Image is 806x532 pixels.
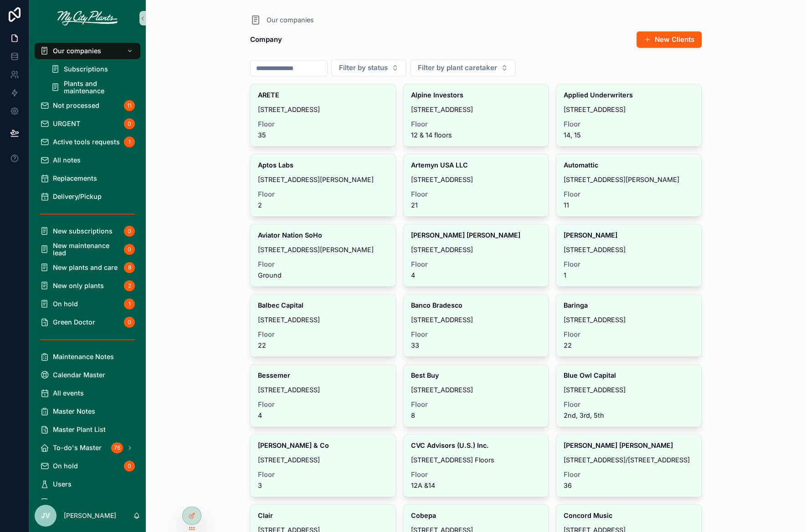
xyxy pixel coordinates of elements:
[64,80,131,95] span: Plants and maintenance
[53,175,97,182] span: Replacements
[556,154,702,217] a: Automattic[STREET_ADDRESS][PERSON_NAME]Floor11
[258,316,388,324] span: [STREET_ADDRESS]
[124,317,135,328] div: 0
[637,31,702,48] button: New Clients
[64,66,108,73] span: Subscriptions
[267,15,314,25] span: Our companies
[35,188,140,205] a: Delivery/Pickup
[411,412,541,419] span: 8
[53,228,113,235] span: New subscriptions
[403,84,549,147] a: Alpine Investors[STREET_ADDRESS]Floor12 & 14 floors
[35,152,140,168] a: All notes
[564,231,617,239] strong: [PERSON_NAME]
[564,176,694,183] span: [STREET_ADDRESS][PERSON_NAME]
[564,441,673,449] strong: [PERSON_NAME] [PERSON_NAME]
[564,482,694,489] span: 36
[564,342,694,349] span: 22
[35,134,140,150] a: Active tools requests1
[564,191,694,198] span: Floor
[564,456,694,464] span: [STREET_ADDRESS]/[STREET_ADDRESS]
[564,261,694,268] span: Floor
[258,261,388,268] span: Floor
[258,231,322,239] strong: Aviator Nation SoHo
[411,106,541,113] span: [STREET_ADDRESS]
[564,272,694,279] span: 1
[556,364,702,427] a: Blue Owl Capital[STREET_ADDRESS]Floor2nd, 3rd, 5th
[564,401,694,408] span: Floor
[411,441,489,449] strong: CVC Advisors (U.S.) Inc.
[35,385,140,401] a: All events
[564,316,694,324] span: [STREET_ADDRESS]
[53,319,95,326] span: Green Doctor
[411,512,436,519] strong: Cobepa
[35,458,140,474] a: On hold0
[564,412,694,419] span: 2nd, 3rd, 5th
[564,202,694,209] span: 11
[35,241,140,258] a: New maintenance lead0
[124,461,135,471] div: 0
[53,242,120,257] span: New maintenance lead
[411,482,541,489] span: 12A &14
[35,170,140,187] a: Replacements
[53,462,78,470] span: On hold
[258,512,273,519] strong: Clair
[53,408,95,415] span: Master Notes
[124,280,135,291] div: 2
[124,137,135,147] div: 1
[564,121,694,128] span: Floor
[564,301,588,309] strong: Baringa
[41,510,50,521] span: JV
[556,224,702,287] a: [PERSON_NAME][STREET_ADDRESS]Floor1
[258,106,388,113] span: [STREET_ADDRESS]
[403,224,549,287] a: [PERSON_NAME] [PERSON_NAME][STREET_ADDRESS]Floor4
[564,471,694,478] span: Floor
[124,118,135,129] div: 0
[411,202,541,209] span: 21
[35,367,140,383] a: Calendar Master
[258,342,388,349] span: 22
[331,59,406,76] button: Select Button
[53,499,111,506] span: Map of companies
[35,97,140,114] a: Not processed11
[53,371,105,379] span: Calendar Master
[35,43,140,59] a: Our companies
[258,386,388,394] span: [STREET_ADDRESS]
[46,79,140,96] a: Plants and maintenance
[258,161,293,169] strong: Aptos Labs
[64,511,116,520] p: [PERSON_NAME]
[35,403,140,420] a: Master Notes
[124,262,135,273] div: 8
[411,471,541,478] span: Floor
[35,278,140,294] a: New only plants2
[258,121,388,128] span: Floor
[403,434,549,497] a: CVC Advisors (U.S.) Inc.[STREET_ADDRESS] FloorsFloor12A &14
[53,157,81,164] span: All notes
[411,261,541,268] span: Floor
[53,102,99,109] span: Not processed
[403,364,549,427] a: Best Buy[STREET_ADDRESS]Floor8
[411,401,541,408] span: Floor
[411,132,541,139] span: 12 & 14 floors
[53,47,101,55] span: Our companies
[250,294,396,357] a: Balbec Capital[STREET_ADDRESS]Floor22
[53,426,106,433] span: Master Plant List
[258,132,388,139] span: 35
[258,246,388,253] span: [STREET_ADDRESS][PERSON_NAME]
[411,91,463,99] strong: Alpine Investors
[403,294,549,357] a: Banco Bradesco[STREET_ADDRESS]Floor33
[411,246,541,253] span: [STREET_ADDRESS]
[564,246,694,253] span: [STREET_ADDRESS]
[258,441,329,449] strong: [PERSON_NAME] & Co
[35,314,140,330] a: Green Doctor0
[556,294,702,357] a: Baringa[STREET_ADDRESS]Floor22
[53,120,80,127] span: URGENT
[35,440,140,456] a: To-do's Master76
[411,191,541,198] span: Floor
[258,272,388,279] span: Ground
[411,331,541,338] span: Floor
[124,226,135,237] div: 0
[35,223,140,239] a: New subscriptions0
[564,106,694,113] span: [STREET_ADDRESS]
[411,316,541,324] span: [STREET_ADDRESS]
[258,412,388,419] span: 4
